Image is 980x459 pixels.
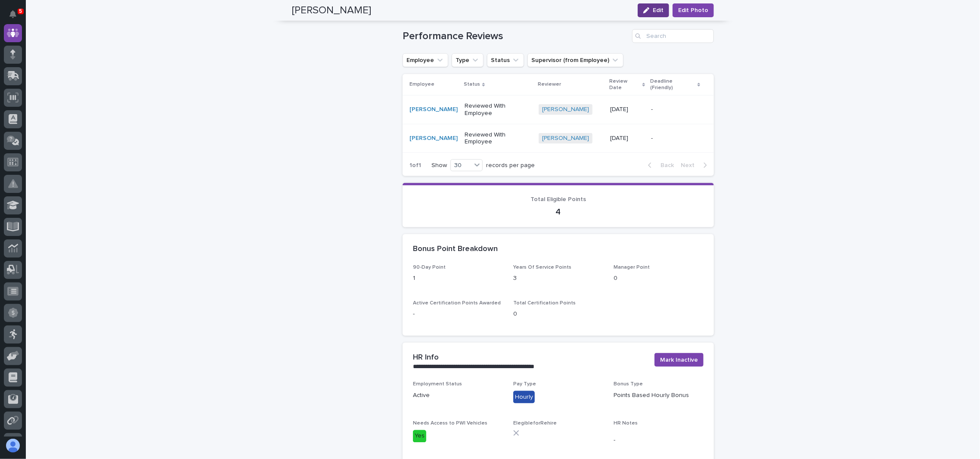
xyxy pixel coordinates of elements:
button: Type [452,53,484,67]
p: - [614,436,704,445]
a: [PERSON_NAME] [409,135,458,142]
button: Mark Inactive [654,353,704,367]
a: [PERSON_NAME] [542,106,589,113]
p: Reviewed With Employee [465,131,532,146]
span: 90-Day Point [413,265,446,270]
p: Show [431,162,447,169]
p: Status [464,80,480,89]
div: Hourly [513,391,535,403]
p: - [651,133,654,142]
p: 1 of 1 [403,155,428,176]
p: 0 [614,274,704,283]
h2: HR Info [413,353,439,363]
h2: Bonus Point Breakdown [413,245,498,254]
p: 3 [513,274,603,283]
span: Back [655,162,674,168]
p: Employee [409,80,434,89]
p: 5 [19,8,22,14]
span: Total Eligible Points [530,196,586,202]
span: Next [681,162,700,168]
span: Active Certification Points Awarded [413,301,501,306]
tr: [PERSON_NAME] Reviewed With Employee[PERSON_NAME] [DATE]-- [403,96,714,124]
p: [DATE] [610,135,644,142]
h1: Performance Reviews [403,30,629,43]
button: Supervisor (from Employee) [527,53,623,67]
p: records per page [486,162,535,169]
h2: [PERSON_NAME] [292,4,371,17]
p: 1 [413,274,503,283]
span: ElegibleforRehire [513,421,557,426]
button: Notifications [4,5,22,23]
button: Status [487,53,524,67]
button: Edit Photo [673,3,714,17]
div: Notifications5 [11,10,22,24]
p: Reviewed With Employee [465,102,532,117]
input: Search [632,29,714,43]
p: 0 [513,310,603,319]
span: Edit [653,7,664,13]
tr: [PERSON_NAME] Reviewed With Employee[PERSON_NAME] [DATE]-- [403,124,714,153]
a: [PERSON_NAME] [542,135,589,142]
p: Deadline (Friendly) [650,77,695,93]
p: 4 [413,207,704,217]
span: Years Of Service Points [513,265,571,270]
span: Employment Status [413,381,462,387]
p: - [413,310,503,319]
button: users-avatar [4,437,22,455]
span: Pay Type [513,381,536,387]
p: Points Based Hourly Bonus [614,391,704,400]
span: Bonus Type [614,381,643,387]
span: Edit Photo [678,6,708,15]
span: HR Notes [614,421,638,426]
span: Mark Inactive [660,356,698,364]
button: Edit [638,3,669,17]
span: Total Certification Points [513,301,576,306]
div: 30 [451,161,471,170]
p: Reviewer [538,80,561,89]
span: Manager Point [614,265,650,270]
div: Yes [413,430,426,443]
button: Employee [403,53,448,67]
p: Active [413,391,503,400]
span: Needs Access to PWI Vehicles [413,421,487,426]
a: [PERSON_NAME] [409,106,458,113]
p: Review Date [609,77,640,93]
p: - [651,104,654,113]
button: Back [641,161,677,169]
button: Next [677,161,714,169]
p: [DATE] [610,106,644,113]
